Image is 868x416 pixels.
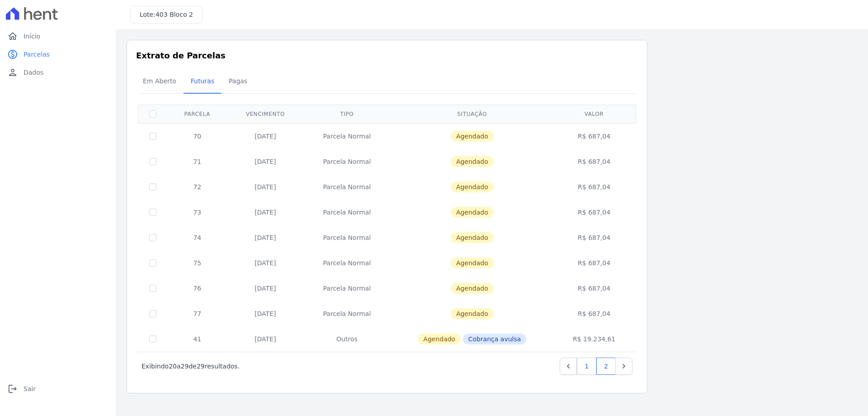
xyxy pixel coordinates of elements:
[136,49,638,62] h3: Extrato de Parcelas
[451,207,494,218] span: Agendado
[560,358,577,375] a: Previous
[156,11,193,18] span: 403 Bloco 2
[167,149,227,174] td: 71
[7,31,18,42] i: home
[223,72,253,90] span: Pagas
[169,363,177,370] span: 20
[136,70,184,94] a: Em Aberto
[303,276,391,301] td: Parcela Normal
[197,363,205,370] span: 29
[391,105,554,123] th: Situação
[554,250,634,276] td: R$ 687,04
[451,232,494,243] span: Agendado
[167,301,227,326] td: 77
[451,283,494,294] span: Agendado
[451,308,494,319] span: Agendado
[303,301,391,326] td: Parcela Normal
[142,362,240,371] p: Exibindo a de resultados.
[24,32,40,41] span: Início
[554,149,634,174] td: R$ 687,04
[227,301,303,326] td: [DATE]
[451,182,494,192] span: Agendado
[24,384,36,393] span: Sair
[227,105,303,123] th: Vencimento
[167,276,227,301] td: 76
[227,250,303,276] td: [DATE]
[554,123,634,149] td: R$ 687,04
[596,358,616,375] a: 2
[227,225,303,250] td: [DATE]
[4,380,112,398] a: logoutSair
[451,156,494,167] span: Agendado
[167,250,227,276] td: 75
[303,105,391,123] th: Tipo
[4,63,112,81] a: personDados
[137,72,182,90] span: Em Aberto
[554,174,634,200] td: R$ 687,04
[185,72,220,90] span: Futuras
[7,49,18,60] i: paid
[554,301,634,326] td: R$ 687,04
[303,225,391,250] td: Parcela Normal
[451,131,494,142] span: Agendado
[303,326,391,352] td: Outros
[577,358,596,375] a: 1
[7,383,18,394] i: logout
[227,174,303,200] td: [DATE]
[554,105,634,123] th: Valor
[615,358,632,375] a: Next
[7,67,18,78] i: person
[24,68,43,77] span: Dados
[227,326,303,352] td: [DATE]
[554,276,634,301] td: R$ 687,04
[227,200,303,225] td: [DATE]
[303,200,391,225] td: Parcela Normal
[554,200,634,225] td: R$ 687,04
[167,105,227,123] th: Parcela
[167,200,227,225] td: 73
[167,225,227,250] td: 74
[4,45,112,63] a: paidParcelas
[554,225,634,250] td: R$ 687,04
[167,174,227,200] td: 72
[227,123,303,149] td: [DATE]
[167,326,227,352] td: 41
[181,363,189,370] span: 29
[303,123,391,149] td: Parcela Normal
[451,258,494,268] span: Agendado
[554,326,634,352] td: R$ 19.234,61
[303,174,391,200] td: Parcela Normal
[24,50,50,59] span: Parcelas
[227,149,303,174] td: [DATE]
[184,70,222,94] a: Futuras
[4,27,112,45] a: homeInício
[303,250,391,276] td: Parcela Normal
[303,149,391,174] td: Parcela Normal
[222,70,255,94] a: Pagas
[140,10,193,19] h3: Lote:
[418,334,461,344] span: Agendado
[463,334,527,344] span: Cobrança avulsa
[167,123,227,149] td: 70
[227,276,303,301] td: [DATE]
